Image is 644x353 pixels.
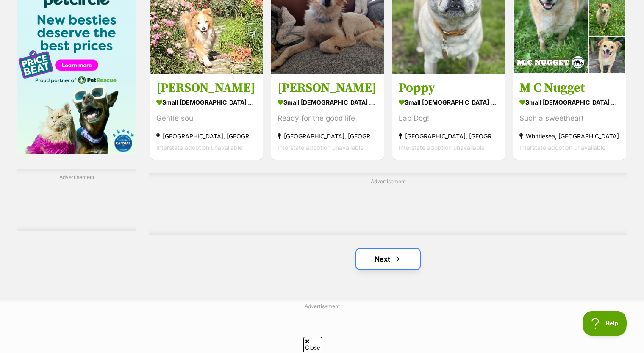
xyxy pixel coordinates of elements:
span: Interstate adoption unavailable [519,144,605,151]
strong: small [DEMOGRAPHIC_DATA] Dog [156,96,257,108]
span: Interstate adoption unavailable [399,144,485,151]
div: Lap Dog! [399,113,499,124]
span: Interstate adoption unavailable [278,144,364,151]
a: Poppy small [DEMOGRAPHIC_DATA] Dog Lap Dog! [GEOGRAPHIC_DATA], [GEOGRAPHIC_DATA] Interstate adopt... [392,74,505,160]
a: Next page [356,249,420,269]
iframe: Help Scout Beacon - Open [583,311,627,336]
a: M C Nugget small [DEMOGRAPHIC_DATA] Dog Such a sweetheart Whittlesea, [GEOGRAPHIC_DATA] Interstat... [513,74,626,160]
span: Interstate adoption unavailable [156,144,242,151]
div: Advertisement [149,173,627,235]
strong: [GEOGRAPHIC_DATA], [GEOGRAPHIC_DATA] [278,130,378,142]
h3: [PERSON_NAME] [278,80,378,96]
strong: Whittlesea, [GEOGRAPHIC_DATA] [519,130,620,142]
strong: [GEOGRAPHIC_DATA], [GEOGRAPHIC_DATA] [399,130,499,142]
div: Such a sweetheart [519,113,620,124]
strong: small [DEMOGRAPHIC_DATA] Dog [519,96,620,108]
a: [PERSON_NAME] small [DEMOGRAPHIC_DATA] Dog Gentle soul [GEOGRAPHIC_DATA], [GEOGRAPHIC_DATA] Inter... [150,74,263,160]
div: Advertisement [17,169,136,231]
div: Ready for the good life [278,113,378,124]
a: [PERSON_NAME] small [DEMOGRAPHIC_DATA] Dog Ready for the good life [GEOGRAPHIC_DATA], [GEOGRAPHIC... [271,74,384,160]
nav: Pagination [149,249,627,269]
h3: M C Nugget [519,80,620,96]
strong: small [DEMOGRAPHIC_DATA] Dog [278,96,378,108]
h3: [PERSON_NAME] [156,80,257,96]
span: Close [303,337,322,352]
strong: [GEOGRAPHIC_DATA], [GEOGRAPHIC_DATA] [156,130,257,142]
strong: small [DEMOGRAPHIC_DATA] Dog [399,96,499,108]
div: Gentle soul [156,113,257,124]
h3: Poppy [399,80,499,96]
